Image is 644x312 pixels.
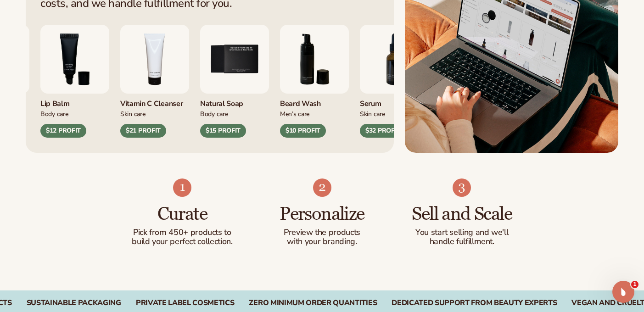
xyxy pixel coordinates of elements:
div: Natural Soap [200,94,269,109]
img: Nature bar of soap. [200,25,269,94]
div: 7 / 9 [360,25,429,138]
img: Shopify Image 8 [313,178,331,197]
img: Collagen and retinol serum. [360,25,429,94]
p: handle fulfillment. [410,237,514,246]
img: Shopify Image 9 [453,178,471,197]
iframe: Intercom live chat [612,281,634,303]
div: $21 PROFIT [120,124,166,138]
div: $32 PROFIT [360,124,406,138]
p: Pick from 450+ products to build your perfect collection. [131,228,234,246]
img: Shopify Image 7 [173,178,191,197]
p: with your branding. [270,237,374,246]
h3: Curate [131,204,234,224]
div: 6 / 9 [280,25,349,138]
div: Lip Balm [40,94,109,109]
div: $15 PROFIT [200,124,246,138]
img: Foaming beard wash. [280,25,349,94]
div: 4 / 9 [120,25,189,138]
h3: Sell and Scale [410,204,514,224]
div: Serum [360,94,429,109]
img: Vitamin c cleanser. [120,25,189,94]
h3: Personalize [270,204,374,224]
div: Body Care [40,109,109,118]
img: Smoothing lip balm. [40,25,109,94]
div: 5 / 9 [200,25,269,138]
div: Vitamin C Cleanser [120,94,189,109]
div: Beard Wash [280,94,349,109]
div: Body Care [200,109,269,118]
div: Skin Care [120,109,189,118]
div: DEDICATED SUPPORT FROM BEAUTY EXPERTS [392,299,557,307]
div: PRIVATE LABEL COSMETICS [136,299,235,307]
p: You start selling and we'll [410,228,514,237]
div: $10 PROFIT [280,124,326,138]
div: Men’s Care [280,109,349,118]
span: 1 [631,281,638,288]
div: $12 PROFIT [40,124,86,138]
div: ZERO MINIMUM ORDER QUANTITIES [249,299,377,307]
div: 3 / 9 [40,25,109,138]
p: Preview the products [270,228,374,237]
div: SUSTAINABLE PACKAGING [27,299,121,307]
div: Skin Care [360,109,429,118]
